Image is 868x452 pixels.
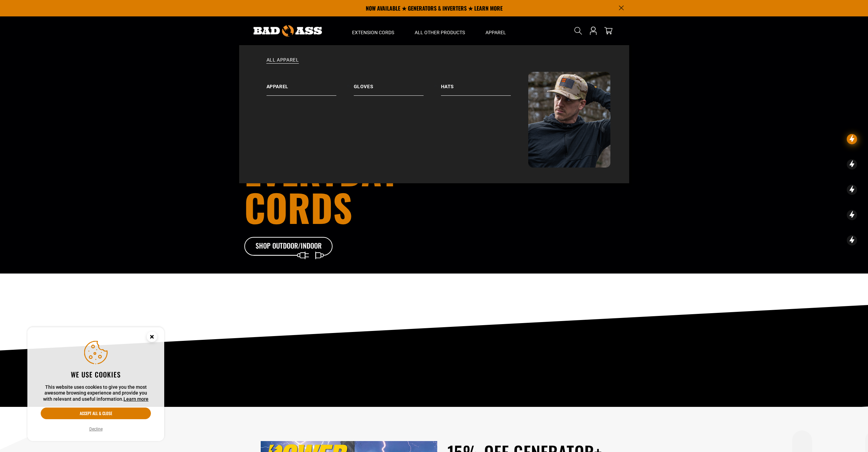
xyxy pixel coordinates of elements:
[27,327,164,441] aside: Cookie Consent
[87,426,105,433] button: Decline
[41,384,151,402] p: This website uses cookies to give you the most awesome browsing experience and provide you with r...
[528,72,610,168] img: Bad Ass Extension Cords
[41,370,151,379] h2: We use cookies
[352,29,394,36] span: Extension Cords
[485,29,506,36] span: Apparel
[354,72,441,96] a: Gloves
[124,396,148,402] a: Learn more
[267,72,354,96] a: Apparel
[573,25,584,36] summary: Search
[244,151,472,226] h1: Everyday cords
[244,237,333,256] a: Shop Outdoor/Indoor
[404,16,475,45] summary: All Other Products
[441,72,528,96] a: Hats
[415,29,465,36] span: All Other Products
[254,25,322,37] img: Bad Ass Extension Cords
[475,16,516,45] summary: Apparel
[41,408,151,419] button: Accept all & close
[342,16,404,45] summary: Extension Cords
[253,57,616,72] a: All Apparel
